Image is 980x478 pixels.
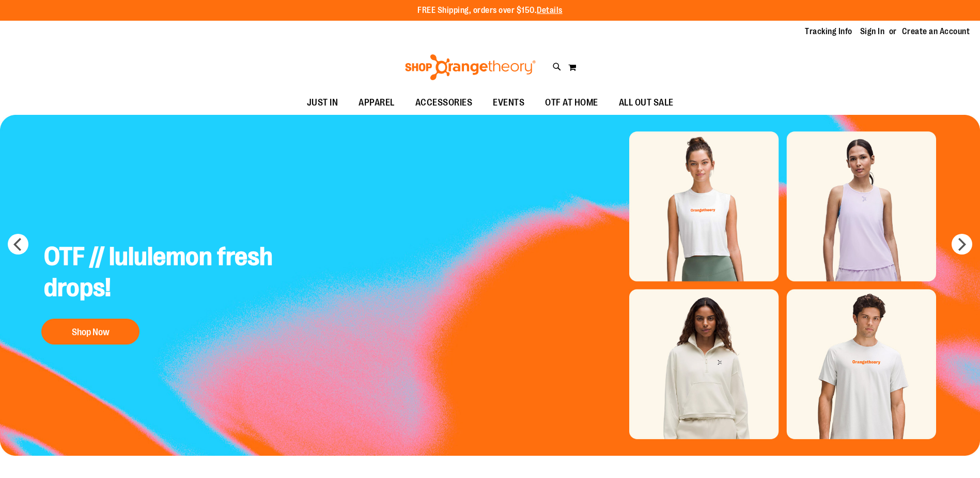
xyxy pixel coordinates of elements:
[307,91,338,114] span: JUST IN
[493,91,524,114] span: EVENTS
[8,234,28,255] button: prev
[902,26,970,37] a: Create an Account
[36,233,281,313] h2: OTF // lululemon fresh drops!
[860,26,885,37] a: Sign In
[545,91,598,114] span: OTF AT HOME
[415,91,473,114] span: ACCESSORIES
[403,54,537,80] img: Shop Orangetheory
[805,26,852,37] a: Tracking Info
[41,319,139,345] button: Shop Now
[537,6,563,15] a: Details
[619,91,674,114] span: ALL OUT SALE
[952,234,972,255] button: next
[417,5,563,17] p: FREE Shipping, orders over $150.
[36,233,281,350] a: OTF // lululemon fresh drops! Shop Now
[359,91,395,114] span: APPAREL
